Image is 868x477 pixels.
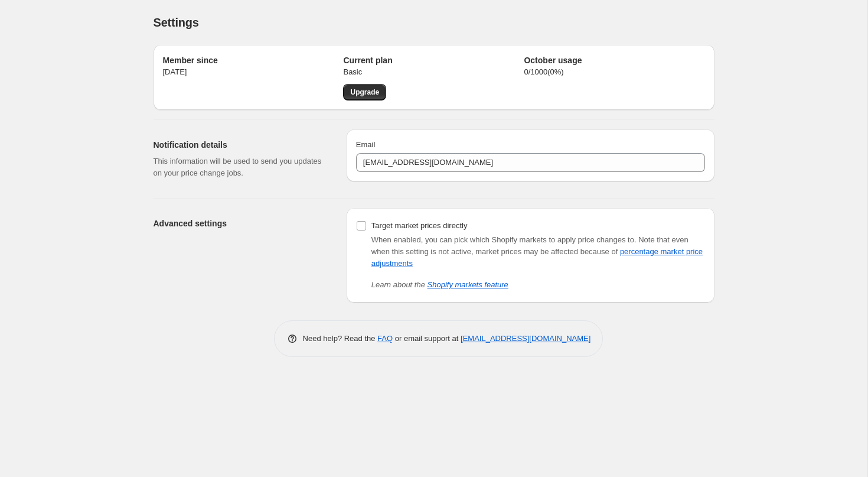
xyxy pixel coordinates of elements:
[154,218,328,229] h2: Advanced settings
[356,140,376,149] span: Email
[163,54,344,66] h2: Member since
[154,16,199,29] span: Settings
[371,280,508,289] i: Learn about the
[163,66,344,78] p: [DATE]
[377,334,393,343] a: FAQ
[393,334,461,343] span: or email support at
[461,334,590,343] a: [EMAIL_ADDRESS][DOMAIN_NAME]
[350,87,379,97] span: Upgrade
[154,139,328,151] h2: Notification details
[428,280,508,289] a: Shopify markets feature
[524,54,704,66] h2: October usage
[343,66,524,78] p: Basic
[154,155,328,179] p: This information will be used to send you updates on your price change jobs.
[371,235,703,268] span: Note that even when this setting is not active, market prices may be affected because of
[371,235,637,244] span: When enabled, you can pick which Shopify markets to apply price changes to.
[343,54,524,66] h2: Current plan
[303,334,378,343] span: Need help? Read the
[371,221,468,230] span: Target market prices directly
[524,66,704,78] p: 0 / 1000 ( 0 %)
[343,84,386,100] a: Upgrade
